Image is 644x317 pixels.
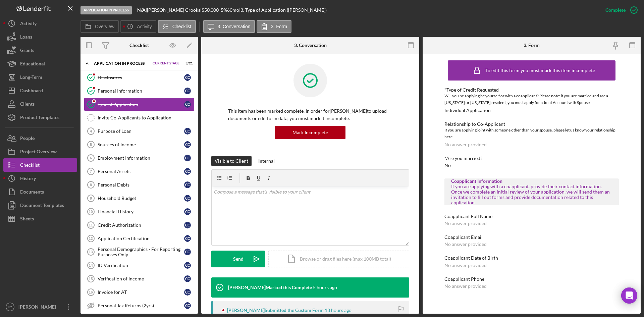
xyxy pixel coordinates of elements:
div: Grants [20,44,34,59]
div: Project Overview [20,145,57,160]
button: Overview [80,20,119,33]
div: Long-Term [20,70,42,86]
div: Coapplicant Phone [444,276,619,282]
a: Documents [3,185,77,199]
tspan: 8 [90,183,92,187]
div: Employment Information [98,155,184,161]
div: 3 / 21 [181,61,193,65]
a: 4Purpose of LoanCC [84,124,195,138]
button: Checklist [3,158,77,172]
div: ID Verification [98,263,184,268]
div: *Are you married? [444,156,619,161]
tspan: 7 [90,169,92,173]
tspan: 16 [89,290,93,294]
button: Product Templates [3,111,77,124]
div: C C [184,222,191,228]
div: C C [184,168,191,175]
div: Relationship to Co-Applicant [444,121,619,127]
a: Grants [3,44,77,57]
div: Purpose of Loan [98,128,184,134]
button: Visible to Client [211,156,252,166]
div: Application In Process [94,61,149,65]
a: Long-Term [3,70,77,84]
button: Educational [3,57,77,70]
a: Personal Tax Returns (2yrs)CC [84,299,195,312]
div: C C [184,275,191,282]
div: Disclosures [98,75,184,80]
a: 14ID VerificationCC [84,259,195,272]
div: People [20,131,35,147]
div: No answer provided [444,142,487,147]
div: Checklist [20,158,40,173]
button: Clients [3,97,77,111]
a: 13Personal Demographics - For Reporting Purposes OnlyCC [84,245,195,259]
div: Coapplicant Email [444,234,619,240]
tspan: 11 [89,223,93,227]
div: Complete [605,3,626,17]
div: Application In Process [80,6,132,14]
button: Complete [599,3,641,17]
div: 60 mo [227,7,239,13]
tspan: 9 [90,196,92,200]
tspan: 13 [89,250,93,254]
div: History [20,172,36,187]
tspan: 6 [90,156,92,160]
tspan: 12 [89,236,93,241]
div: C C [184,128,191,135]
div: If you are applying with a coapplicant, provide their contact information. Once we complete an in... [451,184,612,205]
div: Household Budget [98,196,184,201]
a: Document Templates [3,199,77,212]
div: Coapplicant Date of Birth [444,255,619,261]
b: N/A [137,7,146,13]
a: 7Personal AssetsCC [84,165,195,178]
div: Coapplicant Full Name [444,214,619,219]
button: Send [211,251,265,267]
a: Type of ApplicationCC [84,98,195,111]
div: 3. Form [524,43,540,48]
a: Personal InformationCC [84,84,195,98]
div: C C [184,74,191,81]
div: Personal Debts [98,182,184,188]
tspan: 5 [90,143,92,147]
a: Project Overview [3,145,77,158]
button: Dashboard [3,84,77,97]
button: Loans [3,30,77,44]
div: Type of Application [98,102,184,107]
div: C C [184,155,191,161]
div: [PERSON_NAME] Submitted the Custom Form [227,308,324,313]
div: Visible to Client [215,156,248,166]
a: History [3,172,77,185]
div: Individual Application [444,108,491,113]
div: Educational [20,57,45,72]
div: C C [184,101,191,108]
div: C C [184,249,191,255]
tspan: 4 [90,129,92,133]
button: HZ[PERSON_NAME] [3,300,77,314]
a: 15Verification of IncomeCC [84,272,195,285]
div: No answer provided [444,263,487,268]
div: No answer provided [444,283,487,289]
div: Invoice for AT [98,289,184,295]
div: 5 % [221,7,227,13]
a: 8Personal DebtsCC [84,178,195,192]
label: 3. Form [271,24,287,29]
button: 3. Conversation [203,20,255,33]
div: Credit Authorization [98,222,184,228]
text: HZ [8,305,12,309]
div: Personal Demographics - For Reporting Purposes Only [98,247,184,257]
a: 9Household BudgetCC [84,192,195,205]
div: Sheets [20,212,34,227]
div: Checklist [129,43,149,48]
div: Personal Tax Returns (2yrs) [98,303,184,308]
div: Open Intercom Messenger [621,287,637,304]
div: Invite Co-Applicants to Application [98,115,194,120]
div: No [444,163,451,168]
div: Will you be applying be yourself or with a coapplicant? Please note: if you are married and are a... [444,93,619,106]
button: People [3,131,77,145]
button: Checklist [158,20,196,33]
div: Document Templates [20,199,64,214]
tspan: 14 [89,263,93,267]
